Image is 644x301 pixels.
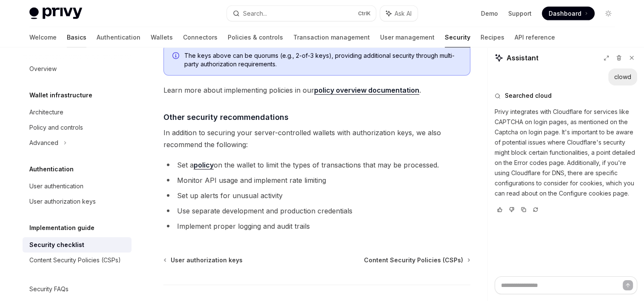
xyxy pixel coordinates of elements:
[481,9,498,18] a: Demo
[542,7,595,20] a: Dashboard
[495,91,637,100] button: Searched cloud
[623,280,633,290] button: Send message
[505,91,552,100] span: Searched cloud
[183,27,218,48] a: Connectors
[29,107,63,117] div: Architecture
[29,223,94,233] h5: Implementation guide
[163,159,470,171] li: Set a on the wallet to limit the types of transactions that may be processed.
[23,194,132,209] a: User authorization keys
[29,8,82,20] img: light logo
[614,73,631,81] div: clowd
[364,256,463,264] span: Content Security Policies (CSPs)
[29,64,57,74] div: Overview
[164,256,243,264] a: User authorization keys
[508,9,532,18] a: Support
[23,120,132,135] a: Policy and controls
[23,61,132,77] a: Overview
[549,9,581,18] span: Dashboard
[163,220,470,232] li: Implement proper logging and audit trails
[184,51,461,68] span: The keys above can be quorums (e.g., 2-of-3 keys), providing additional security through multi-pa...
[481,27,504,48] a: Recipes
[97,27,140,48] a: Authentication
[163,84,470,96] span: Learn more about implementing policies in our .
[395,9,412,18] span: Ask AI
[29,240,84,250] div: Security checklist
[29,181,83,191] div: User authentication
[172,52,181,61] svg: Info
[163,127,470,150] span: In addition to securing your server-controlled wallets with authorization keys, we also recommend...
[601,7,615,20] button: Toggle dark mode
[495,107,637,199] p: Privy integrates with Cloudflare for services like CAPTCHA on login pages, as mentioned on the Ca...
[194,161,214,170] a: policy
[29,122,83,133] div: Policy and controls
[358,10,371,17] span: Ctrl K
[293,27,370,48] a: Transaction management
[380,6,418,21] button: Ask AI
[163,190,470,202] li: Set up alerts for unusual activity
[29,284,69,294] div: Security FAQs
[163,205,470,217] li: Use separate development and production credentials
[227,6,376,21] button: Search...CtrlK
[23,281,132,297] a: Security FAQs
[163,111,289,123] span: Other security recommendations
[243,9,267,19] div: Search...
[29,196,96,207] div: User authorization keys
[23,179,132,194] a: User authentication
[507,53,538,63] span: Assistant
[23,237,132,253] a: Security checklist
[23,105,132,120] a: Architecture
[364,256,469,264] a: Content Security Policies (CSPs)
[515,27,555,48] a: API reference
[151,27,173,48] a: Wallets
[314,86,419,95] a: policy overview documentation
[380,27,435,48] a: User management
[23,253,132,268] a: Content Security Policies (CSPs)
[29,164,74,174] h5: Authentication
[29,27,57,48] a: Welcome
[445,27,470,48] a: Security
[228,27,283,48] a: Policies & controls
[171,256,243,264] span: User authorization keys
[29,138,58,148] div: Advanced
[67,27,86,48] a: Basics
[29,255,121,265] div: Content Security Policies (CSPs)
[29,90,92,100] h5: Wallet infrastructure
[163,174,470,186] li: Monitor API usage and implement rate limiting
